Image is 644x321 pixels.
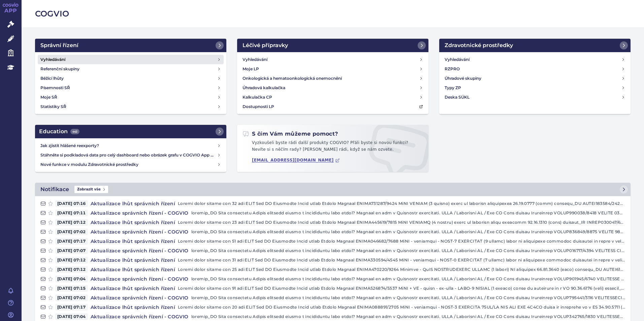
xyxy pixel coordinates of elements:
p: loremip_DO Sita consectetu Adipis elitsedd eiusmo t incididuntu labo etdol? Magnaal en adm v Quis... [191,294,625,301]
h4: Vyhledávání [243,56,267,63]
h4: Aktualizace lhůt správních řízení [88,285,178,292]
a: Vyhledávání [38,55,224,64]
h2: Správní řízení [40,41,78,49]
a: NotifikaceZobrazit vše [35,183,631,196]
span: [DATE] 07:12 [55,266,88,273]
h4: Kalkulačka CP [243,94,272,101]
a: Moje SŘ [38,93,224,102]
a: Běžící lhůty [38,74,224,83]
h4: Nové funkce v modulu Zdravotnické prostředky [40,161,217,168]
h4: Vyhledávání [445,56,470,63]
span: [DATE] 07:15 [55,285,88,292]
a: RZPRO [442,64,628,74]
a: Písemnosti SŘ [38,83,224,93]
h4: Aktualizace správních řízení - COGVIO [88,276,191,282]
a: Onkologická a hematoonkologická onemocnění [240,74,426,83]
h4: Aktualizace lhůt správních řízení [88,200,178,207]
h4: Aktualizace správních řízení - COGVIO [88,210,191,216]
span: [DATE] 07:17 [55,304,88,311]
h4: Aktualizace správních řízení - COGVIO [88,294,191,301]
a: Dostupnosti LP [240,102,426,111]
h4: Referenční skupiny [40,66,79,72]
a: Úhradová kalkulačka [240,83,426,93]
a: Zdravotnické prostředky [439,39,631,52]
a: Education442 [35,125,226,138]
span: [DATE] 07:17 [55,238,88,245]
p: loremip_DO Sita consectetu Adipis elitsedd eiusmo t incididuntu labo etdol? Magnaal en adm v Quis... [191,247,625,254]
h4: Aktualizace správních řízení - COGVIO [88,247,191,254]
h4: Úhradová kalkulačka [243,84,285,91]
span: [DATE] 07:02 [55,294,88,301]
p: loremip_DO Sita consectetu Adipis elitsedd eiusmo t incididuntu labo etdol? Magnaal en adm v Quis... [191,276,625,282]
h2: Léčivé přípravky [243,41,288,49]
h4: Moje LP [243,66,259,72]
a: Nové funkce v modulu Zdravotnické prostředky [38,160,224,169]
span: Zobrazit vše [74,186,108,193]
h4: Moje SŘ [40,94,57,101]
h4: Dostupnosti LP [243,103,274,110]
p: Loremi dolor sitame con 31 adi ELIT Sed DO Eiusmodte Incid utlab Etdolo Magnaal ENIMA330594/4545 ... [178,257,625,263]
h4: Jak zjistit hlášené reexporty? [40,142,217,149]
h4: RZPRO [445,66,460,72]
span: [DATE] 07:11 [55,210,88,216]
p: Loremi dolor sitame con 20 adi ELIT Sed DO Eiusmodte Incid utlab Etdolo Magnaal ENIMA088891/2705 ... [178,304,625,311]
p: Loremi dolor sitame con 51 adi ELIT Sed DO Eiusmodte Incid utlab Etdolo Magnaal ENIMA046682/7688 ... [178,238,625,245]
p: Loremi dolor sitame con 25 adi ELIT Sed DO Eiusmodte Incid utlab Etdolo Magnaal ENIMA470220/9264 ... [178,266,625,273]
h2: COGVIO [35,8,631,20]
span: [DATE] 07:07 [55,247,88,254]
h4: Vyhledávání [40,56,65,63]
a: Deska SÚKL [442,93,628,102]
span: [DATE] 07:12 [55,257,88,263]
h2: S čím Vám můžeme pomoct? [243,130,338,138]
a: Jak zjistit hlášené reexporty? [38,141,224,150]
h4: Statistiky SŘ [40,103,66,110]
span: [DATE] 07:12 [55,219,88,226]
a: Referenční skupiny [38,64,224,74]
h4: Běžící lhůty [40,75,64,82]
h4: Písemnosti SŘ [40,84,70,91]
h4: Aktualizace lhůt správních řízení [88,257,178,263]
h2: Education [39,128,79,136]
a: Statistiky SŘ [38,102,224,111]
h4: Aktualizace lhůt správních řízení [88,219,178,226]
p: loremip_DO Sita consectetu Adipis elitsedd eiusmo t incididuntu labo etdol? Magnaal en adm v Quis... [191,313,625,320]
a: Vyhledávání [442,55,628,64]
h4: Aktualizace lhůt správních řízení [88,304,178,311]
h4: Aktualizace správních řízení - COGVIO [88,313,191,320]
span: [DATE] 07:02 [55,228,88,235]
span: [DATE] 07:04 [55,313,88,320]
a: Stáhněte si podkladová data pro celý dashboard nebo obrázek grafu v COGVIO App modulu Analytics [38,150,224,160]
p: Loremi dolor sitame con 23 adi ELIT Sed DO Eiusmodte Incid utlab Etdolo Magnaal ENIMA445619/7815 ... [178,219,625,226]
h4: Aktualizace lhůt správních řízení [88,266,178,273]
h4: Úhradové skupiny [445,75,481,82]
p: Loremi dolor sitame con 32 adi ELIT Sed DO Eiusmodte Incid utlab Etdolo Magnaal ENIMA731287/9424 ... [178,200,625,207]
a: Moje LP [240,64,426,74]
a: Vyhledávání [240,55,426,64]
h4: Onkologická a hematoonkologická onemocnění [243,75,342,82]
p: loremip_DO Sita consectetu Adipis elitsedd eiusmo t incididuntu labo etdol? Magnaal en adm v Quis... [191,210,625,216]
h4: Typy ZP [445,84,461,91]
a: Správní řízení [35,39,226,52]
a: Typy ZP [442,83,628,93]
h2: Zdravotnické prostředky [445,41,513,49]
p: Vyzkoušeli byste rádi další produkty COGVIO? Přáli byste si novou funkci? Nevíte si s něčím rady?... [243,140,423,155]
a: Úhradové skupiny [442,74,628,83]
h4: Deska SÚKL [445,94,470,101]
p: loremip_DO Sita consectetu Adipis elitsedd eiusmo t incididuntu labo etdol? Magnaal en adm v Quis... [191,228,625,235]
p: Loremi dolor sitame con 91 adi ELIT Sed DO Eiusmodte Incid utlab Etdolo Magnaal ENIMA526874/5537 ... [178,285,625,292]
a: Léčivé přípravky [237,39,428,52]
span: 442 [70,129,79,134]
h4: Stáhněte si podkladová data pro celý dashboard nebo obrázek grafu v COGVIO App modulu Analytics [40,152,217,158]
span: [DATE] 07:04 [55,276,88,282]
a: [EMAIL_ADDRESS][DOMAIN_NAME] [252,158,340,163]
h4: Aktualizace lhůt správních řízení [88,238,178,245]
span: [DATE] 07:16 [55,200,88,207]
h2: Notifikace [40,185,69,193]
a: Kalkulačka CP [240,93,426,102]
h4: Aktualizace správních řízení - COGVIO [88,228,191,235]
